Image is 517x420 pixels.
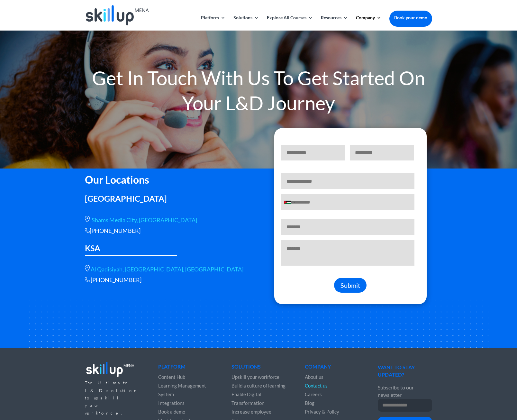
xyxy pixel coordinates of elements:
[91,276,141,283] a: Call phone number +966 56 566 9461
[356,15,381,31] a: Company
[233,15,259,31] a: Solutions
[158,400,185,406] a: Integrations
[85,380,138,415] span: The Ultimate L&D solution to upskill your workforce.
[85,65,432,119] h1: Get In Touch With Us To Get Started On Your L&D Journey
[231,391,264,406] a: Enable Digital Transformation
[378,384,432,399] p: Subscribe to our newsletter
[158,409,185,415] a: Book a demo
[321,15,348,31] a: Resources
[305,409,339,415] a: Privacy & Policy
[86,5,149,25] img: Skillup Mena
[305,374,323,380] a: About us
[334,278,367,293] button: Submit
[305,400,314,406] a: Blog
[305,391,322,397] a: Careers
[340,281,360,289] span: Submit
[410,351,517,420] iframe: Chat Widget
[158,364,212,372] h4: Platform
[267,15,313,31] a: Explore All Courses
[91,266,243,273] a: Al Qadisiyah, [GEOGRAPHIC_DATA], [GEOGRAPHIC_DATA]
[85,360,136,379] img: footer_logo
[158,374,185,380] a: Content Hub
[85,195,177,206] h3: [GEOGRAPHIC_DATA]
[158,383,206,397] a: Learning Management System
[85,173,149,186] span: Our Locations
[201,15,225,31] a: Platform
[282,195,297,210] div: Selected country
[305,364,359,372] h4: Company
[231,383,286,388] a: Build a culture of learning
[92,216,197,224] a: Shams Media City, [GEOGRAPHIC_DATA]
[389,11,432,25] a: Book your demo
[305,383,328,388] a: Contact us
[231,374,279,380] a: Upskill your workforce
[378,364,415,378] span: WANT TO STAY UPDATED?
[231,364,286,372] h4: Solutions
[85,243,100,253] span: KSA
[85,227,249,234] div: [PHONE_NUMBER]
